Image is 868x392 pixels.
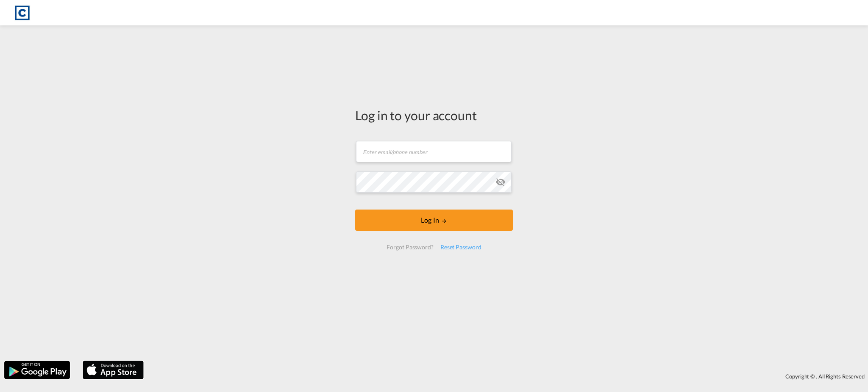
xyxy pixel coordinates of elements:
[3,360,71,380] img: google.png
[355,106,513,124] div: Log in to your account
[148,369,868,384] div: Copyright © . All Rights Reserved
[356,141,512,162] input: Enter email/phone number
[355,210,513,231] button: LOGIN
[495,177,506,187] md-icon: icon-eye-off
[437,240,485,255] div: Reset Password
[383,240,437,255] div: Forgot Password?
[82,360,145,380] img: apple.png
[13,3,32,22] img: 1fdb9190129311efbfaf67cbb4249bed.jpeg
